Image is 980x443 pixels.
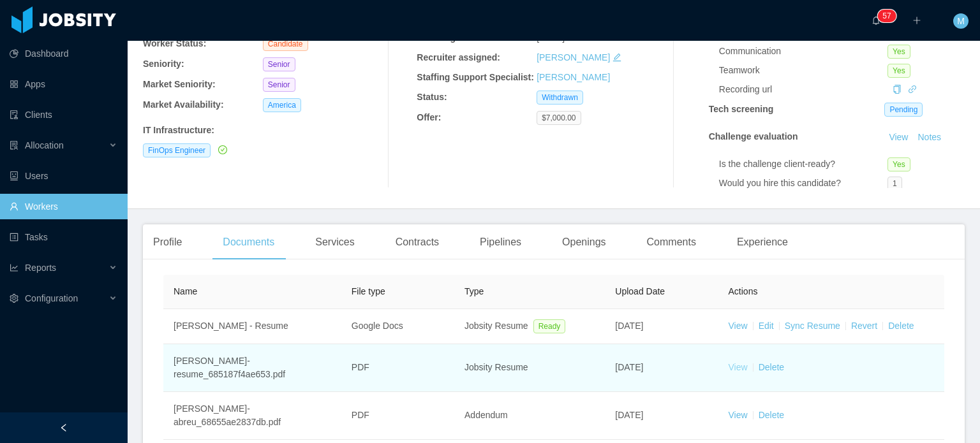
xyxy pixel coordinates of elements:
div: Copy [893,83,902,96]
i: icon: bell [872,16,880,25]
i: icon: copy [893,85,902,94]
div: Documents [212,224,285,260]
a: View [729,362,748,372]
a: icon: check-circle [216,145,227,155]
strong: Tech screening [709,104,774,114]
i: icon: line-chart [10,263,19,272]
div: Communication [719,45,887,58]
div: Pipelines [470,224,531,260]
span: Type [464,286,484,296]
span: Yes [887,45,910,59]
div: Recording url [719,83,887,96]
a: Delete [888,321,914,331]
a: View [729,410,748,420]
span: Upload Date [615,286,665,296]
td: Google Docs [341,309,454,344]
span: Addendum [464,410,508,420]
a: Delete [759,410,784,420]
a: View [729,321,748,331]
a: Delete [759,362,784,372]
td: [PERSON_NAME]-abreu_68655ae2837db.pdf [163,392,341,440]
span: FinOps Engineer [143,143,211,157]
b: Market Seniority: [143,79,216,89]
span: Allocation [25,140,64,150]
span: Yes [887,157,910,171]
div: Services [305,224,364,260]
i: icon: check-circle [218,145,227,154]
a: icon: profileTasks [10,224,117,250]
b: Worker Status: [143,38,206,48]
span: Name [174,286,197,296]
b: Seniority: [143,59,184,69]
i: icon: plus [912,16,921,25]
i: icon: setting [10,294,19,303]
span: Withdrawn [537,91,583,105]
a: icon: robotUsers [10,163,117,189]
i: icon: link [908,85,917,94]
button: Notes [912,130,946,145]
span: 1 [887,177,902,191]
span: Jobsity Resume [464,321,528,331]
span: Senior [263,78,295,92]
td: [PERSON_NAME] - Resume [163,309,341,344]
div: Teamwork [719,64,887,77]
span: America [263,98,301,112]
div: Would you hire this candidate? [719,177,887,190]
span: $7,000.00 [537,111,581,125]
span: Actions [729,286,758,296]
div: Comments [637,224,706,260]
b: IT Infrastructure : [143,125,214,135]
div: Is the challenge client-ready? [719,157,887,171]
strong: Challenge evaluation [709,131,798,142]
span: Yes [887,64,910,78]
a: View [884,132,912,142]
span: Pending [884,103,923,117]
a: [PERSON_NAME] [537,72,610,82]
td: [PERSON_NAME]-resume_685187f4ae653.pdf [163,344,341,392]
p: 5 [882,10,887,22]
span: Jobsity Resume [464,362,528,372]
span: M [957,13,965,29]
span: Configuration [25,293,78,303]
b: Market Availability: [143,99,224,110]
div: Experience [727,224,798,260]
b: Staffing Support Specialist: [417,72,534,82]
a: icon: auditClients [10,102,117,127]
a: [PERSON_NAME] [537,52,610,62]
i: icon: solution [10,141,19,150]
span: Senior [263,57,295,71]
a: icon: link [908,84,917,94]
div: Openings [552,224,616,260]
b: Recruiter assigned: [417,52,500,62]
span: Reports [25,263,56,273]
span: Ready [533,319,566,333]
span: [DATE] [615,362,643,372]
td: PDF [341,344,454,392]
sup: 57 [877,10,896,22]
span: File type [352,286,385,296]
span: Candidate [263,37,308,51]
b: Offer: [417,112,441,122]
a: icon: pie-chartDashboard [10,41,117,66]
span: [DATE] [615,410,643,420]
a: Sync Resume [785,321,840,331]
a: Edit [759,321,774,331]
p: 7 [887,10,891,22]
a: Revert [851,321,877,331]
a: icon: userWorkers [10,194,117,219]
div: Profile [143,224,192,260]
i: icon: edit [612,53,621,62]
b: Status: [417,92,447,102]
div: Contracts [385,224,449,260]
span: [DATE] [615,321,643,331]
a: icon: appstoreApps [10,71,117,97]
td: PDF [341,392,454,440]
